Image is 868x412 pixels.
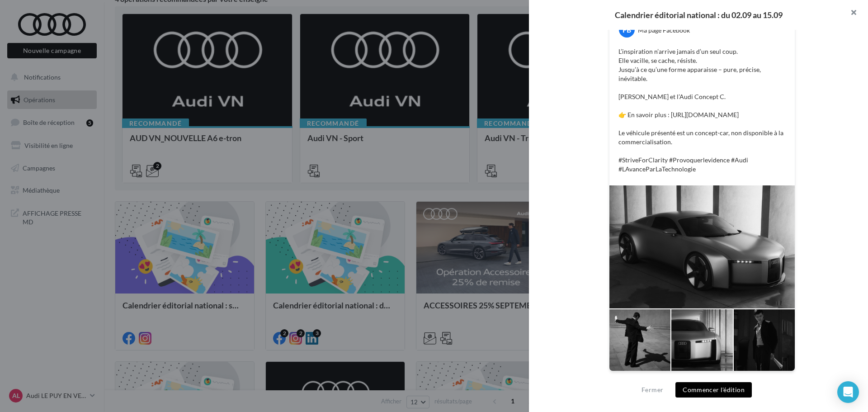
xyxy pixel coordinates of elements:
[543,11,854,19] div: Calendrier éditorial national : du 02.09 au 15.09
[638,384,667,395] button: Fermer
[618,47,786,174] p: L’inspiration n’arrive jamais d’un seul coup. Elle vacille, se cache, résiste. Jusqu’à ce qu’une ...
[837,381,859,403] div: Open Intercom Messenger
[619,22,635,38] div: FB
[609,371,795,383] div: La prévisualisation est non-contractuelle
[675,382,752,398] button: Commencer l'édition
[638,26,690,35] div: Ma page Facebook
